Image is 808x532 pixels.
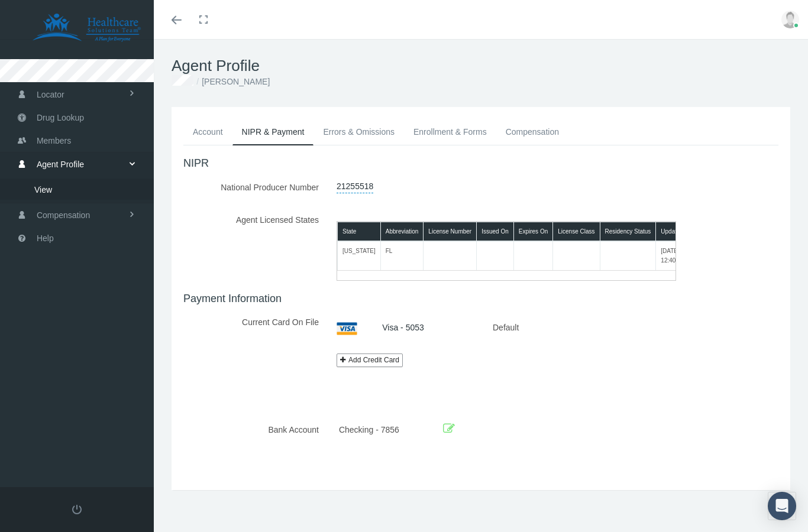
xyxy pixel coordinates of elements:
th: Updated On [656,222,698,241]
span: Drug Lookup [37,106,84,129]
h4: Payment Information [183,293,778,306]
img: user-placeholder.jpg [781,11,799,28]
th: License Class [553,222,600,241]
h4: NIPR [183,157,778,170]
th: Issued On [477,222,514,241]
div: Open Intercom Messenger [768,492,796,520]
span: Locator [37,83,64,106]
th: State [338,222,381,241]
span: Agent Profile [37,153,84,176]
a: Visa - 5053 [382,323,424,332]
li: [PERSON_NAME] [193,75,270,88]
div: Default [484,317,521,338]
a: Add Credit Card [337,353,403,367]
label: Current Card On File [174,312,328,341]
span: Compensation [37,204,90,226]
a: Account [183,119,232,145]
a: Compensation [496,119,568,145]
th: Abbreviation [380,222,424,241]
th: Residency Status [600,222,656,241]
th: License Number [424,222,477,241]
td: [DATE] 12:40 [656,241,698,270]
span: View [34,180,52,200]
span: Help [37,227,54,249]
th: Expires On [513,222,552,241]
td: FL [380,241,424,270]
label: Bank Account [174,419,328,440]
img: HEALTHCARE SOLUTIONS TEAM, LLC [15,13,157,43]
td: [US_STATE] [338,241,381,270]
a: Enrollment & Forms [404,119,496,145]
label: National Producer Number [174,177,328,197]
label: Agent Licensed States [174,209,328,281]
a: Errors & Omissions [313,119,404,145]
img: visa.png [337,322,357,335]
a: NIPR & Payment [232,119,314,145]
h1: Agent Profile [172,57,790,75]
a: 21255518 [337,177,373,193]
span: Members [37,129,71,152]
label: Checking - 7856 [330,423,432,436]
